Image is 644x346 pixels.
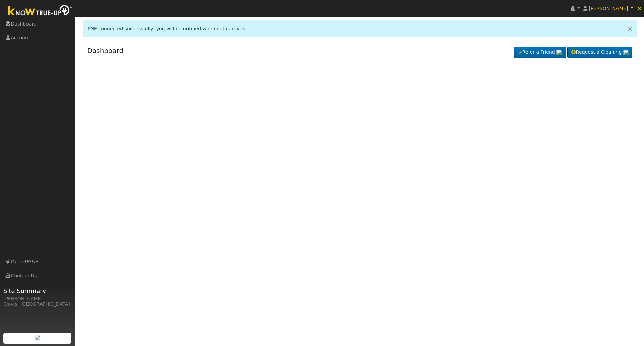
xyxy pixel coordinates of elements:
[5,4,75,19] img: Know True-Up
[35,335,40,340] img: retrieve
[87,47,124,55] a: Dashboard
[637,4,642,12] span: ×
[3,295,72,302] div: [PERSON_NAME]
[3,301,72,308] div: Clovis, [GEOGRAPHIC_DATA]
[556,50,562,55] img: retrieve
[589,6,628,11] span: [PERSON_NAME]
[567,47,632,58] a: Request a Cleaning
[623,50,629,55] img: retrieve
[623,20,637,37] a: Close
[514,47,566,58] a: Refer a Friend
[3,286,72,295] span: Site Summary
[83,20,637,37] div: PGE connected successfully, you will be notified when data arrives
